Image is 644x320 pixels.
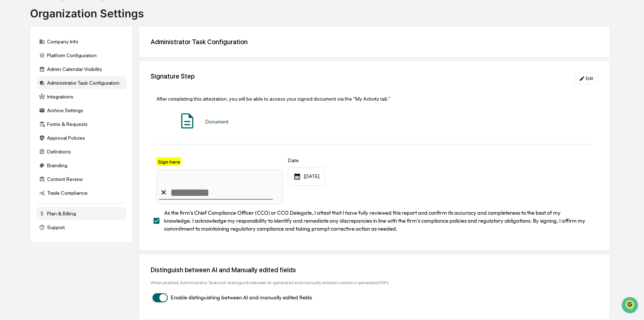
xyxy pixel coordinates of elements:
[14,91,47,98] span: Preclearance
[156,96,592,102] div: After completing this attestation, you will be able to access your signed document via the "My Ac...
[36,145,127,158] div: Definitions
[36,76,127,89] div: Administrator Task Configuration
[36,104,127,117] div: Archive Settings
[7,92,13,98] div: 🖐️
[36,159,127,172] div: Branding
[36,35,127,48] div: Company Info
[151,38,598,46] div: Administrator Task Configuration
[53,92,58,98] div: 🗄️
[4,102,49,115] a: 🔎Data Lookup
[50,88,93,101] a: 🗄️Attestations
[7,15,132,27] p: How can we help?
[36,90,127,103] div: Integrations
[25,63,92,68] div: We're available if you need us!
[36,186,127,199] div: Trade Compliance
[14,105,46,112] span: Data Lookup
[36,207,127,220] div: Plan & Billing
[151,72,195,80] div: Signature Step
[621,296,640,316] iframe: Open customer support
[36,221,127,234] div: Support
[288,157,325,163] label: Date
[171,294,312,302] span: Enable distinguishing between AI and manually edited fields
[7,106,13,111] div: 🔎
[19,33,120,41] input: Clear
[36,173,127,186] div: Content Review
[164,209,586,233] span: As the firm’s Chief Compliance Officer (CCO) or CCO Delegate, I attest that I have fully reviewed...
[7,55,20,68] img: 1746055101610-c473b297-6a78-478c-a979-82029cc54cd1
[36,131,127,144] div: Approval Policies
[123,58,132,66] button: Start new chat
[51,122,88,128] a: Powered byPylon
[156,157,181,166] label: Sign here
[30,1,144,20] div: Organization Settings
[152,293,168,302] button: Enable distinguishing between AI and manually edited fields
[36,63,127,76] div: Admin Calendar Visibility
[288,167,325,186] div: [DATE]
[4,88,50,101] a: 🖐️Preclearance
[36,118,127,131] div: Forms & Requests
[36,49,127,62] div: Platform Configuration
[60,91,90,98] span: Attestations
[151,266,296,274] div: Distinguish between AI and Manually edited fields
[72,123,88,128] span: Pylon
[205,119,229,125] div: Document
[160,188,167,197] div: ✕
[574,73,598,84] button: Edit
[25,55,119,63] div: Start new chat
[178,112,196,130] img: Document Icon
[151,280,598,285] div: When enabled, Administrator Tasks will distinguish between AI-generated and manually entered cont...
